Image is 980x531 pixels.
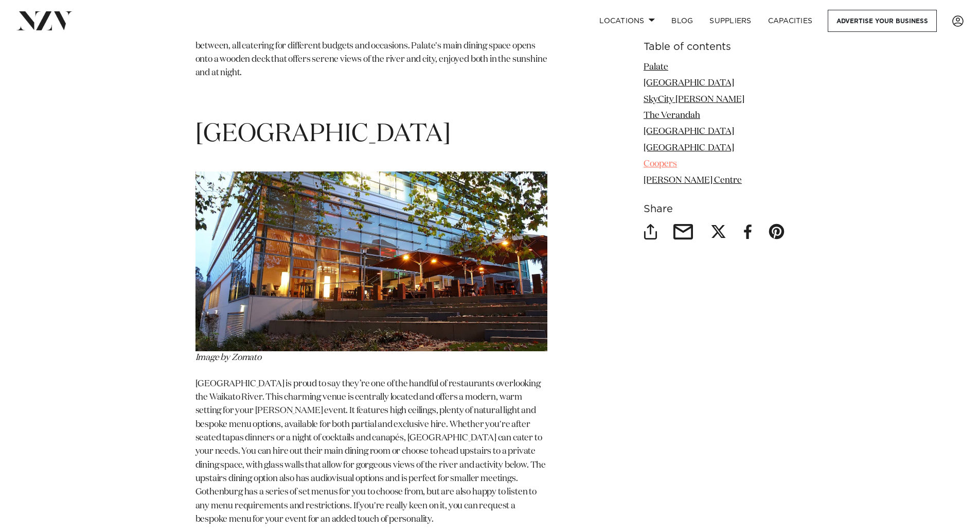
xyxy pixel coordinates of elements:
[644,128,734,136] a: [GEOGRAPHIC_DATA]
[828,10,937,32] a: Advertise your business
[701,10,759,32] a: SUPPLIERS
[16,11,73,30] img: nzv-logo.png
[644,204,785,215] h6: Share
[644,79,734,88] a: [GEOGRAPHIC_DATA]
[644,176,742,185] a: [PERSON_NAME] Centre
[644,160,677,169] a: Coopers
[663,10,701,32] a: BLOG
[644,42,785,53] h6: Table of contents
[644,111,700,120] a: The Verandah
[195,380,546,524] span: [GEOGRAPHIC_DATA] is proud to say they’re one of the handful of restaurants overlooking the Waika...
[195,353,261,362] span: Image by Zomato
[644,95,744,104] a: SkyCity [PERSON_NAME]
[195,122,451,147] span: [GEOGRAPHIC_DATA]
[760,10,821,32] a: Capacities
[591,10,663,32] a: Locations
[644,144,734,152] a: [GEOGRAPHIC_DATA]
[644,63,668,72] a: Palate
